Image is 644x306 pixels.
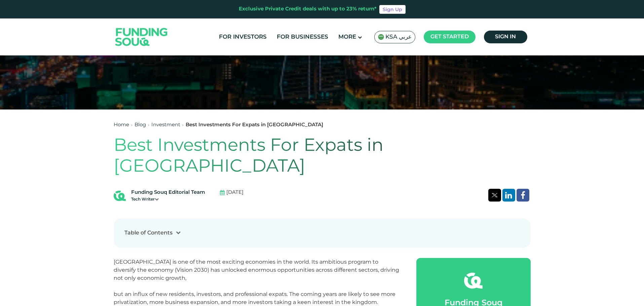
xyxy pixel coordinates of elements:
[239,5,377,13] div: Exclusive Private Credit deals with up to 23% return*
[114,136,531,178] h1: Best Investments For Expats in [GEOGRAPHIC_DATA]
[114,190,126,202] img: Blog Author
[114,259,399,305] span: [GEOGRAPHIC_DATA] is one of the most exciting economies in the world. Its ambitious program to di...
[484,31,527,43] a: Sign in
[385,33,412,41] span: KSA عربي
[495,34,516,39] span: Sign in
[124,229,173,237] div: Table of Contents
[464,271,483,290] img: fsicon
[379,5,406,14] a: Sign Up
[378,34,384,40] img: SA Flag
[114,123,129,127] a: Home
[226,189,243,196] span: [DATE]
[151,123,180,127] a: Investment
[131,196,205,203] div: Tech Writer
[131,189,205,196] div: Funding Souq Editorial Team
[430,34,469,39] span: Get started
[135,123,146,127] a: Blog
[217,32,268,43] a: For Investors
[275,32,330,43] a: For Businesses
[186,121,323,129] div: Best Investments For Expats in [GEOGRAPHIC_DATA]
[338,34,356,40] span: More
[492,193,498,197] img: twitter
[109,20,175,54] img: Logo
